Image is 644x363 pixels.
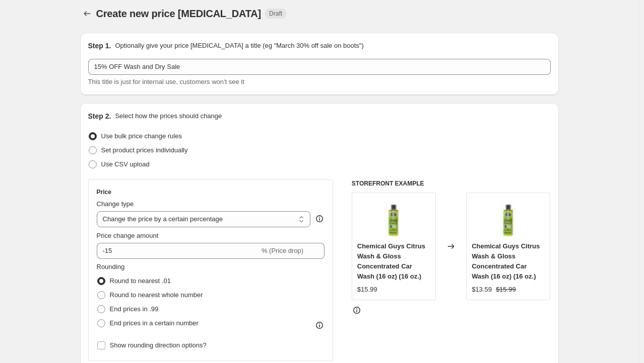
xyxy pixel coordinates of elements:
span: Round to nearest whole number [110,291,203,299]
h2: Step 1. [88,41,111,51]
span: Round to nearest .01 [110,277,171,285]
span: Use CSV upload [101,160,150,168]
span: Use bulk price change rules [101,132,182,140]
span: Price change amount [97,232,159,239]
p: Select how the prices should change [115,111,222,121]
input: -15 [97,243,260,259]
span: End prices in .99 [110,305,159,313]
p: Optionally give your price [MEDICAL_DATA] a title (eg "March 30% off sale on boots") [115,41,363,51]
div: help [314,214,325,224]
span: Create new price [MEDICAL_DATA] [96,8,262,19]
span: End prices in a certain number [110,319,199,327]
span: % (Price drop) [262,247,303,254]
h2: Step 2. [88,111,111,121]
span: Rounding [97,263,125,270]
span: Change type [97,200,134,208]
button: Price change jobs [80,7,94,21]
img: chemguy_citruswashandgloss_80x.jpg [373,198,414,238]
span: Set product prices individually [101,146,188,154]
div: $13.59 [472,285,492,295]
img: chemguy_citruswashandgloss_80x.jpg [488,198,529,238]
span: Show rounding direction options? [110,341,207,349]
h3: Price [97,188,111,196]
span: Chemical Guys Citrus Wash & Gloss Concentrated Car Wash (16 oz) (16 oz.) [472,242,540,280]
span: Chemical Guys Citrus Wash & Gloss Concentrated Car Wash (16 oz) (16 oz.) [357,242,425,280]
span: Draft [269,10,282,18]
h6: STOREFRONT EXAMPLE [352,179,551,188]
strike: $15.99 [496,285,516,295]
span: This title is just for internal use, customers won't see it [88,78,244,85]
input: 30% off holiday sale [88,59,551,75]
div: $15.99 [357,285,377,295]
